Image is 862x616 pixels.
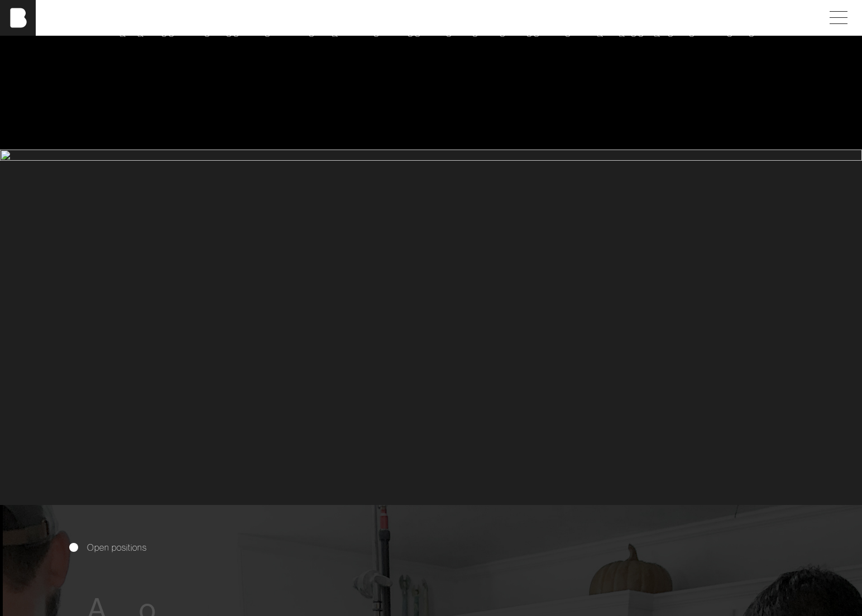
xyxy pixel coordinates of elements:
span: Open positions [87,541,147,554]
